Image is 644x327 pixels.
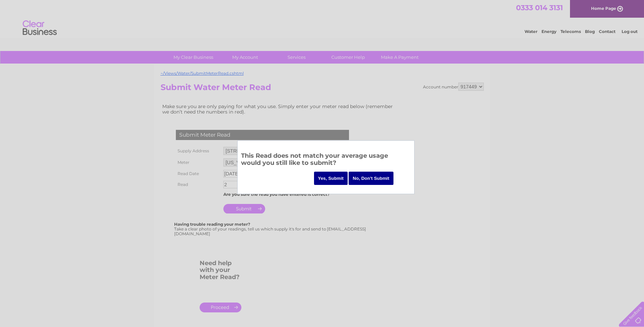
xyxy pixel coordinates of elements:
[541,29,556,34] a: Energy
[560,29,581,34] a: Telecoms
[314,172,348,185] input: Yes, Submit
[585,29,595,34] a: Blog
[349,172,393,185] input: No, Don't Submit
[516,3,563,12] a: 0333 014 3131
[162,4,483,33] div: Clear Business is a trading name of Verastar Limited (registered in [GEOGRAPHIC_DATA] No. 3667643...
[22,18,57,38] img: logo.png
[622,29,638,34] a: Log out
[525,29,537,34] a: Water
[599,29,615,34] a: Contact
[241,151,411,170] h3: This Read does not match your average usage would you still like to submit?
